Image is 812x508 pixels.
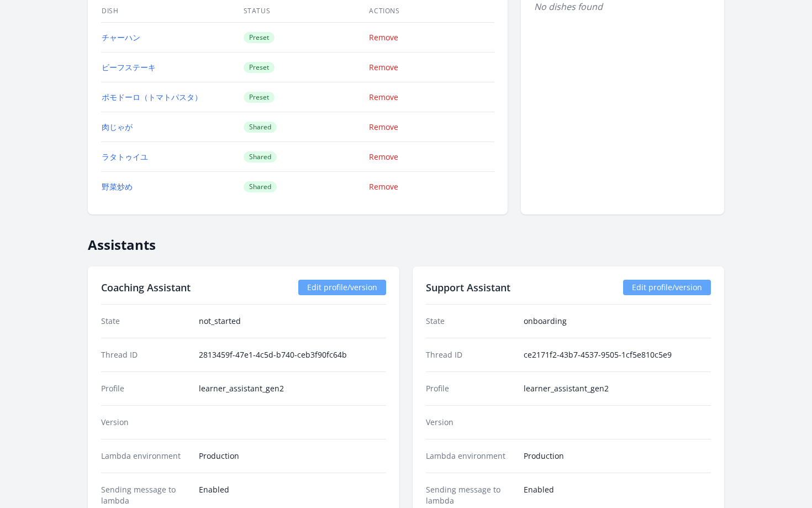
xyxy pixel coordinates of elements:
dt: Profile [426,383,515,394]
a: Edit profile/version [623,280,711,295]
dt: Lambda environment [101,451,190,462]
dt: Version [101,417,190,428]
a: Remove [369,32,398,43]
dd: Enabled [524,484,711,506]
dd: learner_assistant_gen2 [524,383,711,394]
a: Edit profile/version [298,280,386,295]
a: チャーハン [102,32,140,43]
span: Preset [244,62,275,73]
dt: Thread ID [426,349,515,360]
a: 肉じゃが [102,122,133,132]
a: Remove [369,151,398,162]
dt: Sending message to lambda [426,484,515,506]
dt: Lambda environment [426,451,515,462]
span: Shared [244,151,277,163]
span: Preset [244,92,275,103]
dd: Production [199,451,386,462]
dt: Thread ID [101,349,190,360]
h2: Assistants [88,228,724,253]
dd: Production [524,451,711,462]
dt: State [101,316,190,327]
h2: Support Assistant [426,280,510,295]
dd: ce2171f2-43b7-4537-9505-1cf5e810c5e9 [524,349,711,360]
dd: learner_assistant_gen2 [199,383,386,394]
dt: Profile [101,383,190,394]
dd: onboarding [524,316,711,327]
span: Shared [244,181,277,192]
dt: State [426,316,515,327]
a: ポモドーロ（トマトパスタ） [102,92,202,102]
a: Remove [369,92,398,102]
a: Remove [369,181,398,192]
dd: Enabled [199,484,386,506]
a: Remove [369,62,398,72]
span: Preset [244,32,275,43]
dd: 2813459f-47e1-4c5d-b740-ceb3f90fc64b [199,349,386,360]
dt: Sending message to lambda [101,484,190,506]
a: Remove [369,122,398,132]
dt: Version [426,417,515,428]
a: ビーフステーキ [102,62,156,72]
h2: Coaching Assistant [101,280,191,295]
dd: not_started [199,316,386,327]
a: ラタトゥイユ [102,151,148,162]
a: 野菜炒め [102,181,133,192]
span: Shared [244,122,277,133]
